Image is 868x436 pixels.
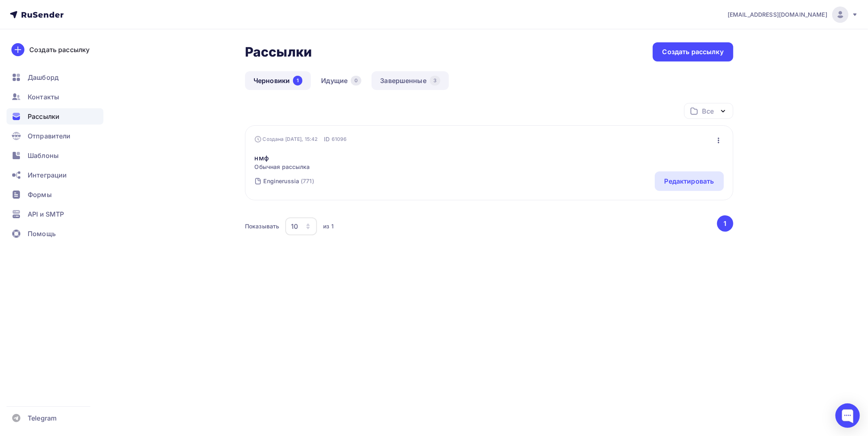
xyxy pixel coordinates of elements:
[7,147,103,164] a: Шаблоны
[717,215,733,232] button: Go to page 1
[716,215,734,232] ul: Pagination
[662,47,724,57] div: Создать рассылку
[255,136,318,142] div: Создана [DATE], 15:42
[28,151,59,160] span: Шаблоны
[684,103,733,119] button: Все
[255,153,310,163] a: нмф
[28,72,59,82] span: Дашборд
[255,163,310,171] span: Обычная рассылка
[323,222,334,230] div: из 1
[351,76,361,85] div: 0
[245,71,311,90] a: Черновики1
[7,89,103,105] a: Контакты
[7,186,103,203] a: Формы
[301,177,314,185] div: (771)
[28,190,52,199] span: Формы
[313,71,370,90] a: Идущие0
[285,217,317,236] button: 10
[430,76,440,85] div: 3
[28,131,71,141] span: Отправители
[728,11,827,19] span: [EMAIL_ADDRESS][DOMAIN_NAME]
[291,221,298,231] div: 10
[28,229,56,239] span: Помощь
[28,413,57,423] span: Telegram
[702,106,714,116] div: Все
[28,112,59,121] span: Рассылки
[28,209,64,219] span: API и SMTP
[263,175,315,188] a: Enginerussia (771)
[245,44,312,60] h2: Рассылки
[665,176,714,186] div: Редактировать
[728,7,858,23] a: [EMAIL_ADDRESS][DOMAIN_NAME]
[245,222,279,230] div: Показывать
[7,128,103,144] a: Отправители
[332,135,347,143] span: 61096
[264,177,300,185] div: Enginerussia
[324,135,330,143] span: ID
[29,45,90,55] div: Создать рассылку
[372,71,449,90] a: Завершенные3
[7,108,103,125] a: Рассылки
[7,69,103,85] a: Дашборд
[293,76,302,85] div: 1
[28,170,67,180] span: Интеграции
[28,92,59,102] span: Контакты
